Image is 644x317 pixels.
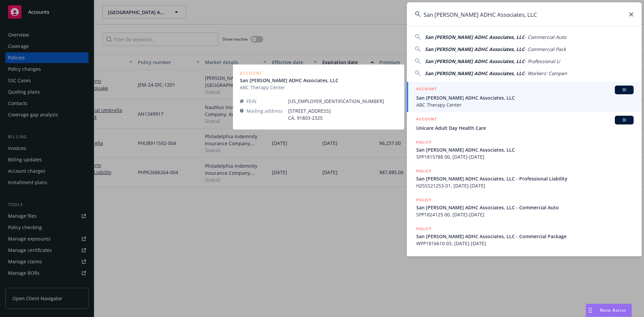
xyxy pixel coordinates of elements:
span: Unicare Adult Day Health Care [416,124,634,131]
span: San [PERSON_NAME] ADHC Associates, LLC [425,34,525,40]
input: Search... [407,2,642,27]
h5: ACCOUNT [416,86,437,94]
span: San [PERSON_NAME] ADHC Associates, LLC [425,70,525,76]
span: BI [618,87,631,93]
h5: ACCOUNT [416,116,437,124]
button: Nova Assist [586,304,632,317]
span: - Commercial Auto [525,34,566,40]
span: San [PERSON_NAME] ADHC Associates, LLC [425,46,525,52]
h5: POLICY [416,168,432,174]
a: POLICYSan [PERSON_NAME] ADHC Associates, LLC - Professional LiabilityH25SS21253-01, [DATE]-[DATE] [407,164,642,193]
a: POLICY [407,251,642,279]
span: SPP1815788 00, [DATE]-[DATE] [416,153,634,160]
span: H25SS21253-01, [DATE]-[DATE] [416,182,634,189]
div: Drag to move [586,304,594,317]
a: ACCOUNTBIUnicare Adult Day Health Care [407,112,642,135]
span: San [PERSON_NAME] ADHC Associates, LLC [416,146,634,153]
h5: POLICY [416,139,432,146]
span: WPP1816610 03, [DATE]-[DATE] [416,240,634,247]
span: Nova Assist [600,307,626,313]
span: San [PERSON_NAME] ADHC Associates, LLC [416,94,634,101]
h5: POLICY [416,254,432,261]
span: San [PERSON_NAME] ADHC Associates, LLC - Commercial Auto [416,204,634,211]
a: POLICYSan [PERSON_NAME] ADHC Associates, LLCSPP1815788 00, [DATE]-[DATE] [407,135,642,164]
span: BI [618,117,631,123]
a: ACCOUNTBISan [PERSON_NAME] ADHC Associates, LLCABC Therapy Center [407,82,642,112]
span: San [PERSON_NAME] ADHC Associates, LLC - Professional Liability [416,175,634,182]
span: SPP1824125 00, [DATE]-[DATE] [416,211,634,218]
span: - Commercial Pack [525,46,566,52]
span: San [PERSON_NAME] ADHC Associates, LLC - Commercial Package [416,233,634,240]
span: - Professional Li [525,58,560,64]
span: ABC Therapy Center [416,101,634,108]
a: POLICYSan [PERSON_NAME] ADHC Associates, LLC - Commercial AutoSPP1824125 00, [DATE]-[DATE] [407,193,642,222]
h5: POLICY [416,197,432,203]
a: POLICYSan [PERSON_NAME] ADHC Associates, LLC - Commercial PackageWPP1816610 03, [DATE]-[DATE] [407,222,642,251]
h5: POLICY [416,225,432,232]
span: - Workers' Compen [525,70,567,76]
span: San [PERSON_NAME] ADHC Associates, LLC [425,58,525,64]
